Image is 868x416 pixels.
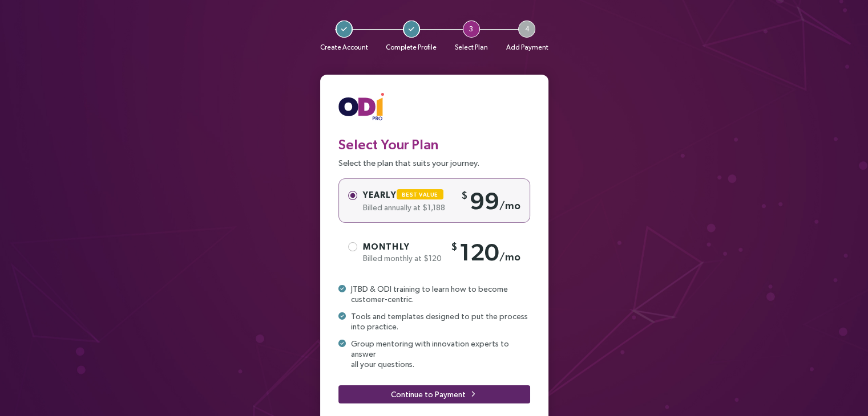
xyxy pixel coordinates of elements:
[506,41,548,54] p: Add Payment
[351,311,528,332] span: Tools and templates designed to put the process into practice.
[363,190,448,199] span: Yearly
[391,388,466,401] span: Continue to Payment
[363,254,442,263] span: Billed monthly at $120
[338,93,384,123] img: ODIpro
[518,21,535,38] span: 4
[499,199,520,211] sub: /mo
[461,186,520,216] div: 99
[320,41,368,54] p: Create Account
[351,338,530,369] span: Group mentoring with innovation experts to answer all your questions.
[451,240,459,252] sup: $
[402,191,438,198] span: Best Value
[363,203,445,212] span: Billed annually at $1,188
[363,242,410,251] span: Monthly
[461,189,470,201] sup: $
[338,136,530,153] h3: Select Your Plan
[499,251,520,263] sub: /mo
[451,237,520,267] div: 120
[338,156,530,169] p: Select the plan that suits your journey.
[386,41,437,54] p: Complete Profile
[455,41,488,54] p: Select Plan
[338,385,530,403] button: Continue to Payment
[463,21,480,38] span: 3
[351,284,508,304] span: JTBD & ODI training to learn how to become customer-centric.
